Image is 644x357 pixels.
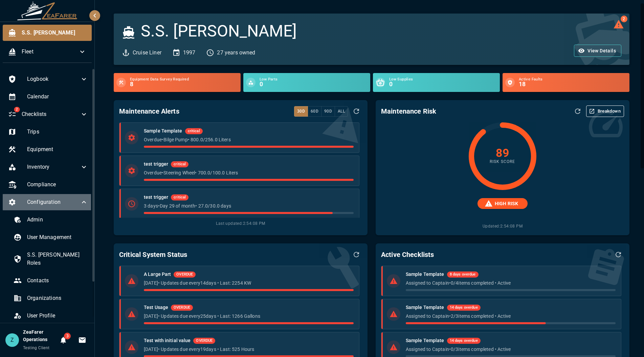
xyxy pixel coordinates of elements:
[381,249,434,260] h6: Active Checklists
[621,16,627,22] span: 2
[3,89,93,105] div: Calendar
[3,194,93,210] div: Configuration
[27,251,88,267] span: S.S. [PERSON_NAME] Roles
[3,124,93,140] div: Trips
[27,277,88,285] span: Contacts
[144,313,354,319] p: [DATE] • Updates due every 25 days • Last: 1266 Gallons
[174,272,196,278] span: OVERDUE
[8,272,93,289] div: Contacts
[406,337,444,344] h6: Sample Template
[171,195,188,200] span: critical
[586,105,624,117] button: Breakdown
[27,312,88,320] span: User Profile
[27,128,88,136] span: Trips
[27,145,88,153] span: Equipment
[183,49,196,57] p: 1997
[144,161,168,168] h6: test trigger
[27,216,88,224] span: Admin
[141,22,297,41] h3: S.S. [PERSON_NAME]
[406,280,616,286] p: Assigned to Captain • 0 / 4 items completed • Active
[75,333,89,347] button: Invitations
[260,77,368,81] span: Low Parts
[389,77,497,81] span: Low Supplies
[8,212,93,228] div: Admin
[14,107,20,112] span: 2
[294,106,308,117] button: 30d
[17,1,78,20] img: ZeaFarer Logo
[22,110,80,118] span: Checklists
[171,162,188,167] span: critical
[217,49,255,57] p: 27 years owned
[490,159,515,165] span: Risk Score
[491,200,522,207] span: HIGH RISK
[321,106,335,117] button: 90d
[519,77,627,81] span: Active Faults
[3,25,92,41] div: S.S. [PERSON_NAME]
[23,346,50,350] span: Testing Client
[3,106,93,122] div: 2Checklists
[144,346,354,353] p: [DATE] • Updates due every 19 days • Last: 525 Hours
[144,304,168,311] h6: Test Usage
[130,81,238,88] h6: 8
[144,169,354,176] p: Overdue • Steering Wheel • 700.0 / 100.0 Liters
[3,141,93,158] div: Equipment
[144,271,171,278] h6: A Large Part
[8,290,93,306] div: Organizations
[447,338,481,344] span: 14 days overdue
[119,249,187,260] h6: Critical System Status
[27,233,88,241] span: User Management
[64,333,71,339] span: 3
[574,45,621,57] button: View Details
[406,271,444,278] h6: Sample Template
[144,127,182,135] h6: Sample Template
[27,93,88,101] span: Calendar
[496,147,510,159] h4: 89
[193,338,215,344] span: OVERDUE
[406,304,444,311] h6: Sample Template
[185,128,203,134] span: critical
[22,48,78,56] span: Fleet
[8,247,93,271] div: S.S. [PERSON_NAME] Roles
[389,81,497,88] h6: 0
[27,294,88,302] span: Organizations
[22,29,86,37] span: S.S. [PERSON_NAME]
[23,329,57,343] h6: ZeaFarer Operations
[351,105,362,117] button: Refresh Data
[406,313,616,319] p: Assigned to Captain • 2 / 3 items completed • Active
[119,220,362,227] span: Last updated: 2:54:08 PM
[8,308,93,324] div: User Profile
[572,105,583,117] button: Refresh Assessment
[613,249,624,260] button: Refresh Data
[144,136,354,143] p: Overdue • Bilge Pump • 800.0 / 256.0 Liters
[57,333,70,347] button: Notifications
[260,81,368,88] h6: 0
[144,194,168,201] h6: test trigger
[27,75,80,83] span: Logbook
[5,333,19,347] div: Z
[447,272,479,278] span: 8 days overdue
[447,305,481,311] span: 14 days overdue
[406,346,616,353] p: Assigned to Captain • 0 / 3 items completed • Active
[27,181,88,189] span: Compliance
[27,198,80,206] span: Configuration
[613,19,624,30] button: 2 log alerts
[144,280,354,286] p: [DATE] • Updates due every 14 days • Last: 2254 KW
[171,305,193,311] span: OVERDUE
[519,81,627,88] h6: 18
[27,163,80,171] span: Inventory
[3,176,93,193] div: Compliance
[335,106,348,117] button: All
[3,71,93,87] div: Logbook
[8,229,93,245] div: User Management
[483,218,523,230] span: Updated: 2:54:08 PM
[308,106,321,117] button: 60d
[144,337,191,344] h6: Test with initial value
[381,106,436,117] h6: Maintenance Risk
[3,159,93,175] div: Inventory
[130,77,238,81] span: Equipment Data Survey Required
[119,106,179,117] h6: Maintenance Alerts
[144,203,354,209] p: 3 days • Day 29 of month • 27.0 / 30.0 days
[133,49,161,57] p: Cruise Liner
[3,44,92,60] div: Fleet
[351,249,362,260] button: Refresh Data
